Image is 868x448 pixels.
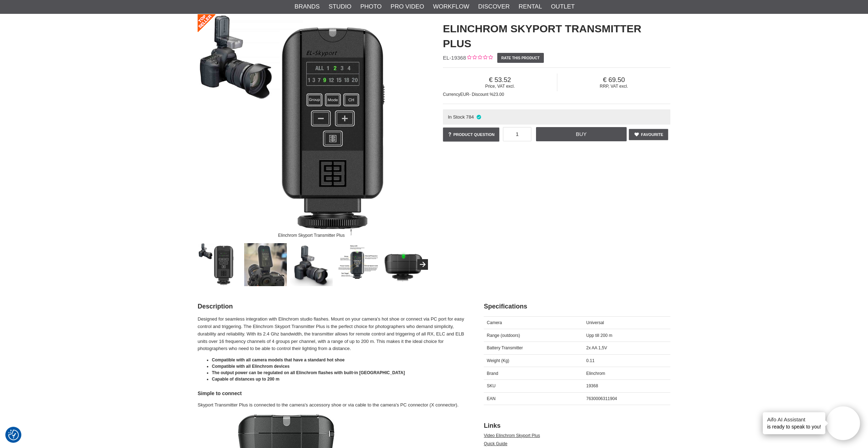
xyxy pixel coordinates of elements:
p: Skyport Transmitter Plus is connected to the camera's accessory shoe or via cable to the camera's... [198,401,466,409]
span: 23.00 [493,92,504,97]
img: Skyport Transmitter Plus can be angled [290,243,333,286]
img: Elinchrom Skyport Transmitter Plus [198,243,241,286]
span: 2x AA 1,5V [586,345,607,350]
span: Elinchrom [586,371,605,376]
span: Currency [443,92,460,97]
a: Photo [360,2,382,11]
strong: The output power can be regulated on all Elinchrom flashes with built-in [GEOGRAPHIC_DATA] [212,370,405,375]
a: Favourite [629,129,668,140]
a: Outlet [551,2,575,11]
p: Designed for seamless integration with Elinchrom studio flashes. Mount on your camera's hot shoe ... [198,316,466,353]
span: EUR [460,92,469,97]
span: - Discount % [469,92,493,97]
h4: Simple to connect [198,390,466,397]
span: Battery Transmitter [487,345,523,350]
span: In Stock [448,114,465,120]
a: Rental [519,2,542,11]
a: Product question [443,127,499,142]
span: Brand [487,371,498,376]
a: Brands [295,2,320,11]
span: Universal [586,320,604,325]
span: 0.11 [586,358,594,363]
h2: Description [198,302,466,311]
span: Upp till 200 m [586,333,612,338]
h1: Elinchrom Skyport Transmitter Plus [443,21,670,51]
strong: Compatible with all Elinchrom devices [212,364,290,369]
img: Skyport Plus fits most cameras [244,243,287,286]
span: 784 [466,114,474,120]
span: Range (outdoors) [487,333,520,338]
span: 53.52 [443,76,557,84]
span: EL-19368 [443,55,466,61]
strong: Compatible with all camera models that have a standard hot shoe [212,357,344,362]
button: Next [417,259,428,270]
span: Camera [487,320,502,325]
a: Studio [328,2,351,11]
img: Revisit consent button [8,430,19,440]
i: In stock [476,114,482,120]
img: Compact size, standard hot shoe [382,243,425,286]
a: Workflow [433,2,469,11]
button: Consent Preferences [8,428,19,441]
a: Rate this product [497,53,544,63]
span: EAN [487,396,496,401]
div: Elinchrom Skyport Transmitter Plus [272,229,351,241]
div: is ready to speak to you! [763,412,825,434]
span: Weight (Kg) [487,358,509,363]
div: Customer rating: 0 [466,54,493,62]
span: 69.50 [557,76,670,84]
a: Video Elinchrom Skyport Plus [484,433,540,438]
span: Price, VAT excl. [443,84,557,89]
span: 7630006311904 [586,396,617,401]
img: Elinchrom Skyport Transmitter Plus [198,14,425,241]
a: Quick Guide [484,441,507,446]
h2: Links [484,421,670,430]
img: Transmitter Plus - Quick Guide [336,243,379,286]
h4: Aifo AI Assistant [767,416,821,423]
a: Buy [536,127,627,141]
a: Discover [478,2,510,11]
span: 19368 [586,383,598,388]
h2: Specifications [484,302,670,311]
a: Pro Video [391,2,424,11]
strong: Capable of distances up to 200 m [212,377,279,382]
span: SKU [487,383,496,388]
span: RRP, VAT excl. [557,84,670,89]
